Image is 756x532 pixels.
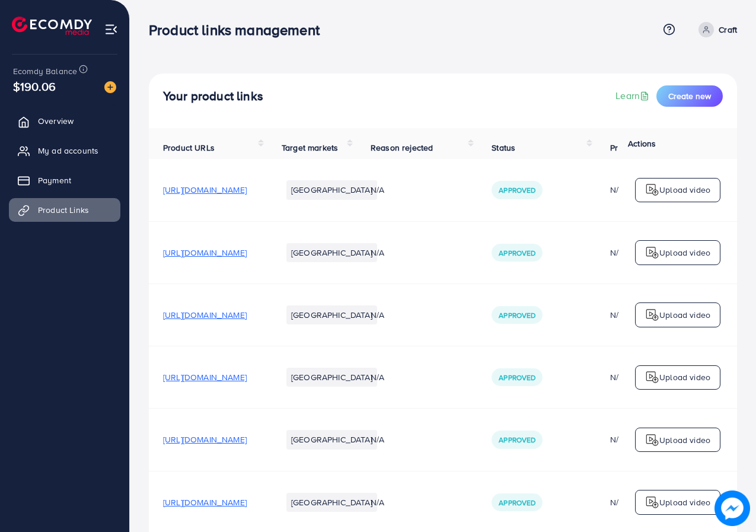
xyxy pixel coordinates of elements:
span: Ecomdy Balance [13,65,77,77]
p: Upload video [659,495,710,509]
span: [URL][DOMAIN_NAME] [163,309,247,321]
p: Craft [719,23,737,37]
li: [GEOGRAPHIC_DATA] [286,430,377,449]
span: Approved [499,498,535,508]
li: [GEOGRAPHIC_DATA] [286,493,377,512]
h3: Product links management [149,21,329,39]
span: Approved [499,248,535,258]
span: N/A [371,496,384,508]
span: [URL][DOMAIN_NAME] [163,434,247,445]
li: [GEOGRAPHIC_DATA] [286,368,377,387]
span: Reason rejected [371,142,433,154]
p: Upload video [659,433,710,447]
li: [GEOGRAPHIC_DATA] [286,305,377,324]
span: N/A [371,434,384,445]
span: [URL][DOMAIN_NAME] [163,371,247,383]
div: N/A [610,496,694,508]
h4: Your product links [163,89,263,104]
div: N/A [610,434,694,445]
span: N/A [371,371,384,383]
div: N/A [610,184,694,196]
img: menu [104,23,118,36]
span: Approved [499,185,535,195]
span: Approved [499,435,535,445]
a: Learn [615,89,652,103]
span: [URL][DOMAIN_NAME] [163,247,247,259]
p: Upload video [659,183,710,197]
span: [URL][DOMAIN_NAME] [163,496,247,508]
span: Payment [38,174,71,186]
span: Create new [668,90,711,102]
span: N/A [371,184,384,196]
span: Approved [499,372,535,383]
span: Overview [38,115,74,127]
a: Payment [9,168,120,192]
span: N/A [371,247,384,259]
span: My ad accounts [38,145,98,157]
span: [URL][DOMAIN_NAME] [163,184,247,196]
img: image [104,81,116,93]
a: Overview [9,109,120,133]
div: N/A [610,371,694,383]
img: logo [645,183,659,197]
p: Upload video [659,246,710,260]
span: Product Links [38,204,89,216]
span: Approved [499,310,535,320]
img: image [714,490,750,526]
p: Upload video [659,308,710,322]
span: Product video [610,142,662,154]
button: Create new [656,85,723,107]
span: Target markets [282,142,338,154]
a: Craft [694,22,737,37]
span: Status [492,142,515,154]
img: logo [645,308,659,322]
span: N/A [371,309,384,321]
p: Upload video [659,370,710,384]
span: Actions [628,138,656,149]
div: N/A [610,247,694,259]
a: My ad accounts [9,139,120,163]
span: Product URLs [163,142,215,154]
img: logo [645,433,659,447]
img: logo [645,370,659,384]
a: Product Links [9,198,120,222]
img: logo [645,495,659,509]
li: [GEOGRAPHIC_DATA] [286,180,377,199]
span: $190.06 [13,78,56,95]
div: N/A [610,309,694,321]
img: logo [12,17,92,35]
li: [GEOGRAPHIC_DATA] [286,243,377,262]
img: logo [645,246,659,260]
